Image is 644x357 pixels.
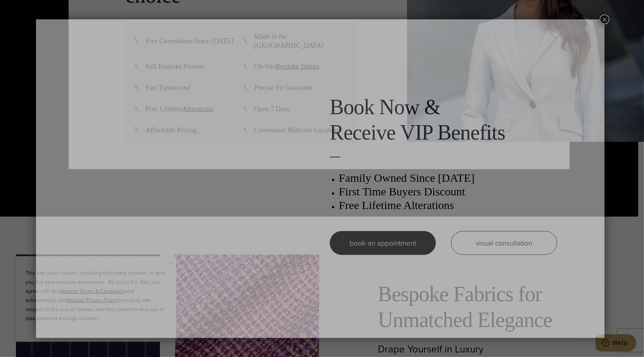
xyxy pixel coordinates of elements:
[339,171,557,185] h3: Family Owned Since [DATE]
[330,231,436,255] a: book an appointment
[339,185,557,198] h3: First Time Buyers Discount
[17,5,33,12] span: Help
[451,231,557,255] a: visual consultation
[600,14,610,24] button: Close
[330,94,557,145] h2: Book Now & Receive VIP Benefits
[339,198,557,212] h3: Free Lifetime Alterations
